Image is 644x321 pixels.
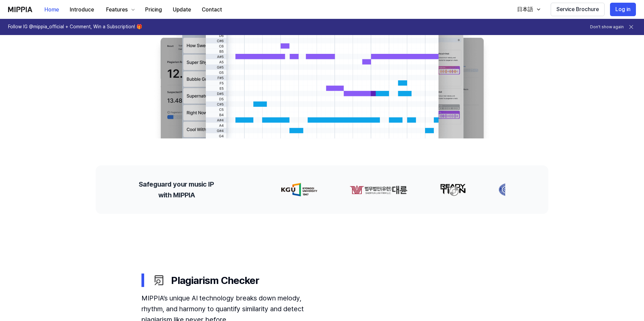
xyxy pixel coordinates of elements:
img: partner-logo-4 [480,183,495,196]
button: Contact [196,3,227,17]
button: Features [99,3,140,17]
button: Introduce [64,3,99,17]
img: logo [8,7,32,12]
h1: Follow IG @mippia_official + Comment, Win a Subscription! 🎁 [8,24,142,30]
div: Plagiarism Checker [152,273,503,287]
button: Pricing [140,3,167,17]
button: Plagiarism Checker [141,268,503,293]
img: partner-logo-1 [278,183,336,196]
button: 日本語 [510,3,545,16]
a: Home [39,0,64,19]
h2: Safeguard your music IP with MIPPIA [139,179,214,200]
a: Update [167,0,196,19]
button: Home [39,3,64,17]
img: partner-logo-3 [427,183,448,196]
button: Service Brochure [551,3,605,16]
button: Log in [610,3,636,16]
img: partner-logo-2 [368,183,394,196]
div: Features [105,6,129,14]
div: 日本語 [516,5,535,13]
button: Don't show again [590,24,624,30]
button: Update [167,3,196,17]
